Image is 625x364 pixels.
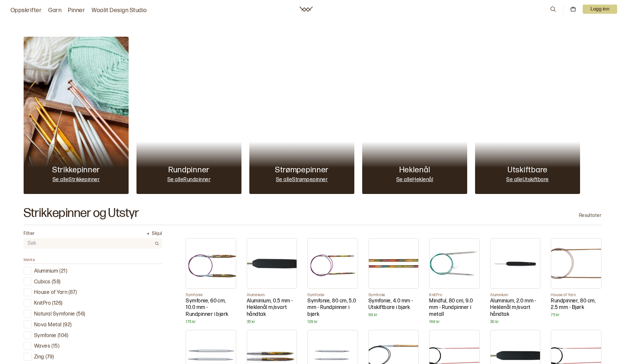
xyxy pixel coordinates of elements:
a: Woolit [300,7,313,12]
p: Nova Metal [34,322,62,329]
p: Resultater [579,212,601,219]
p: Strømpepinner [275,165,329,175]
p: Se alle Heklenål [396,177,433,183]
p: Se alle Utskiftbare [506,177,549,183]
img: Utskiftbare [475,37,580,194]
p: ( 126 ) [52,300,62,307]
p: ( 56 ) [76,311,85,318]
p: Strikkepinner [52,165,100,175]
p: Symfonie [34,333,56,339]
p: Mindful, 80 cm, 9.0 mm - Rundpinner i metall [429,298,480,318]
p: ( 92 ) [63,322,72,329]
a: Garn [48,6,61,15]
button: User dropdown [583,5,617,14]
h2: Strikkepinner og Utstyr [24,207,139,220]
p: ( 87 ) [69,289,77,296]
p: Heklenål [399,165,430,175]
a: Bilde av strikkepinnerAluminiumAluminium, 2.0 mm - Heklenål m/svart håndtak30 kr [490,238,541,325]
img: Bilde av strikkepinner [247,239,297,288]
img: Bilde av strikkepinner [551,239,601,288]
a: Bilde av strikkepinnerKnitProMindful, 80 cm, 9.0 mm - Rundpinner i metall169 kr [429,238,480,325]
p: ( 15 ) [52,343,59,350]
p: Symfonie, 4.0 mm - Utskiftbare i bjørk [368,298,419,312]
a: Bilde av strikkepinnerSymfonieSymfonie, 4.0 mm - Utskiftbare i bjørk89 kr [368,238,419,318]
p: Se alle Strømpepinner [276,177,328,183]
img: Bilde av strikkepinner [186,239,236,288]
img: Bilde av strikkepinner [429,239,479,288]
p: House of Yarn [551,293,601,298]
p: Symfonie, 80 cm, 5.0 mm - Rundpinner i bjørk [307,298,358,318]
img: Strikkepinner [24,37,129,194]
a: Woolit Design Studio [92,6,147,15]
p: Rundpinner [168,165,210,175]
p: Symfonie [368,293,419,298]
p: 129 kr [307,319,358,325]
p: Filter [24,230,35,237]
span: Merke [24,258,35,262]
p: Se alle Strikkepinner [52,177,100,183]
p: 175 kr [186,319,236,325]
p: Symfonie, 60 cm, 10.0 mm - Rundpinner i bjørk [186,298,236,318]
p: ( 104 ) [58,333,68,339]
p: KnitPro [429,293,480,298]
p: 89 kr [368,313,419,318]
p: Aluminium, 0.5 mm - Heklenål m/svart håndtak [247,298,297,318]
img: Heklenål [362,37,467,194]
p: House of Yarn [34,289,67,296]
p: Aluminium [34,268,58,275]
p: ( 58 ) [52,279,61,286]
p: Symfonie [186,293,236,298]
p: Skjul [152,230,162,237]
a: Oppskrifter [10,6,42,15]
p: ( 79 ) [46,354,54,361]
a: Bilde av strikkepinnerHouse of YarnRundpinner, 80 cm, 2.5 mm - Bjørk75 kr [551,238,601,318]
img: Bilde av strikkepinner [369,239,419,288]
img: Bilde av strikkepinner [308,239,358,288]
a: Pinner [68,6,85,15]
p: 35 kr [247,319,297,325]
a: Bilde av strikkepinnerSymfonieSymfonie, 60 cm, 10.0 mm - Rundpinner i bjørk175 kr [186,238,236,325]
p: ( 21 ) [59,268,67,275]
p: Utskiftbare [508,165,548,175]
p: 75 kr [551,313,601,318]
p: Rundpinner, 80 cm, 2.5 mm - Bjørk [551,298,601,312]
img: Rundpinner [136,37,241,194]
p: Waves [34,343,50,350]
p: Se alle Rundpinner [167,177,211,183]
p: Aluminium, 2.0 mm - Heklenål m/svart håndtak [490,298,541,318]
a: Bilde av strikkepinnerAluminiumAluminium, 0.5 mm - Heklenål m/svart håndtak35 kr [247,238,297,325]
p: Cubics [34,279,51,286]
p: Zing [34,354,44,361]
a: Bilde av strikkepinnerSymfonieSymfonie, 80 cm, 5.0 mm - Rundpinner i bjørk129 kr [307,238,358,325]
p: Symfonie [307,293,358,298]
p: Aluminium [490,293,541,298]
p: Logg inn [583,5,617,14]
p: KnitPro [34,300,51,307]
p: Aluminium [247,293,297,298]
p: 30 kr [490,319,541,325]
img: Strømpepinner [249,37,354,194]
p: 169 kr [429,319,480,325]
img: Bilde av strikkepinner [490,239,540,288]
p: Natural Symfonie [34,311,75,318]
input: Søk [24,239,152,248]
